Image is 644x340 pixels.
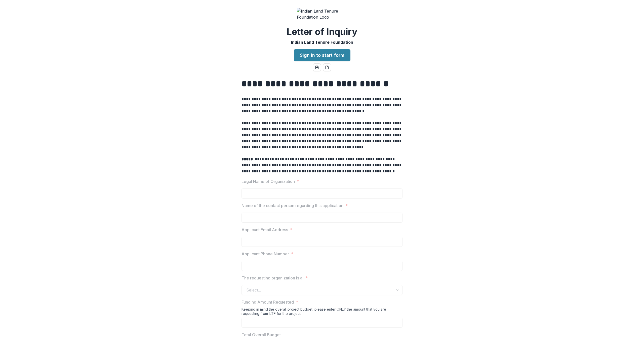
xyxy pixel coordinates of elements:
p: Legal Name of Organization [242,178,295,184]
p: The requesting organization is a: [242,275,303,281]
button: word-download [313,63,321,71]
a: Sign in to start form [294,49,350,61]
p: Indian Land Tenure Foundation [291,39,353,45]
div: Keeping in mind the overall project budget, please enter ONLY the amount that you are requesting ... [242,307,403,318]
p: Applicant Phone Number [242,251,289,257]
img: Indian Land Tenure Foundation Logo [297,8,347,20]
p: Applicant Email Address [242,227,288,233]
button: pdf-download [323,63,331,71]
p: Total Overall Budget [242,332,281,338]
p: Name of the contact person regarding this application [242,203,343,209]
h2: Letter of Inquiry [287,26,357,37]
p: Funding Amount Requested [242,299,294,305]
